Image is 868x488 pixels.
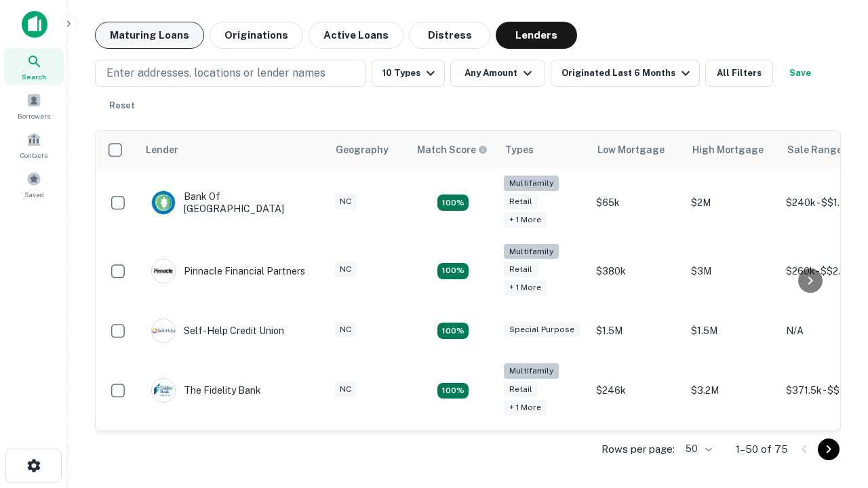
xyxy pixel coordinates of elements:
[589,237,684,306] td: $380k
[450,60,545,87] button: Any Amount
[680,439,714,459] div: 50
[787,142,842,158] div: Sale Range
[409,131,497,169] th: Capitalize uses an advanced AI algorithm to match your search with the best lender. The match sco...
[601,441,675,457] p: Rows per page:
[4,166,64,203] a: Saved
[504,400,547,415] div: + 1 more
[152,379,175,402] img: picture
[504,244,559,260] div: Multifamily
[409,22,490,49] button: Distress
[20,150,47,161] span: Contacts
[551,60,700,87] button: Originated Last 6 Months
[417,142,485,157] h6: Match Score
[22,71,46,82] span: Search
[496,22,577,49] button: Lenders
[309,22,403,49] button: Active Loans
[692,142,764,158] div: High Mortgage
[778,60,822,87] button: Save your search to get updates of matches that match your search criteria.
[328,131,409,169] th: Geography
[152,260,175,283] img: picture
[437,323,469,339] div: Matching Properties: 11, hasApolloMatch: undefined
[138,131,328,169] th: Lender
[684,305,779,357] td: $1.5M
[589,305,684,357] td: $1.5M
[504,194,538,209] div: Retail
[497,131,589,169] th: Types
[437,195,469,211] div: Matching Properties: 17, hasApolloMatch: undefined
[151,378,261,403] div: The Fidelity Bank
[334,322,357,338] div: NC
[504,176,559,191] div: Multifamily
[597,142,665,158] div: Low Mortgage
[95,22,204,49] button: Maturing Loans
[736,441,788,457] p: 1–50 of 75
[372,60,445,87] button: 10 Types
[18,110,50,121] span: Borrowers
[4,127,64,163] a: Contacts
[818,439,840,460] button: Go to next page
[561,65,694,81] div: Originated Last 6 Months
[800,336,868,401] iframe: Chat Widget
[504,382,538,397] div: Retail
[100,92,144,119] button: Reset
[504,212,547,228] div: + 1 more
[684,169,779,237] td: $2M
[504,322,580,338] div: Special Purpose
[589,131,684,169] th: Low Mortgage
[151,259,305,283] div: Pinnacle Financial Partners
[505,142,534,158] div: Types
[210,22,303,49] button: Originations
[152,319,175,342] img: picture
[24,189,44,200] span: Saved
[684,357,779,425] td: $3.2M
[106,65,325,81] p: Enter addresses, locations or lender names
[95,60,366,87] button: Enter addresses, locations or lender names
[705,60,773,87] button: All Filters
[334,194,357,209] div: NC
[151,319,284,343] div: Self-help Credit Union
[151,190,314,215] div: Bank Of [GEOGRAPHIC_DATA]
[589,169,684,237] td: $65k
[504,363,559,379] div: Multifamily
[684,237,779,306] td: $3M
[417,142,488,157] div: Capitalize uses an advanced AI algorithm to match your search with the best lender. The match sco...
[334,382,357,397] div: NC
[589,357,684,425] td: $246k
[504,262,538,277] div: Retail
[146,142,178,158] div: Lender
[22,11,47,38] img: capitalize-icon.png
[334,262,357,277] div: NC
[437,263,469,279] div: Matching Properties: 17, hasApolloMatch: undefined
[504,280,547,296] div: + 1 more
[4,87,64,124] a: Borrowers
[4,48,64,85] a: Search
[684,131,779,169] th: High Mortgage
[152,191,175,214] img: picture
[437,383,469,399] div: Matching Properties: 10, hasApolloMatch: undefined
[336,142,389,158] div: Geography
